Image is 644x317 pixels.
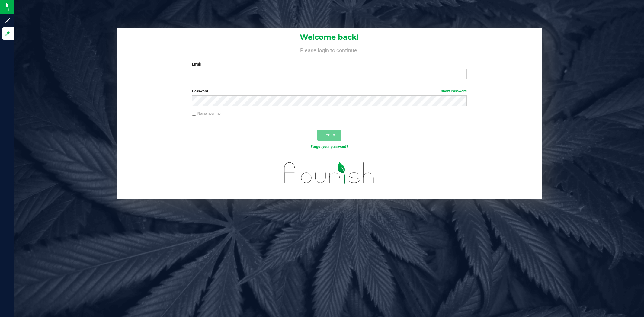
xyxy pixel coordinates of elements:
[117,46,542,53] h4: Please login to continue.
[192,89,208,93] span: Password
[192,62,467,67] label: Email
[311,145,348,149] a: Forgot your password?
[192,111,220,116] label: Remember me
[441,89,467,93] a: Show Password
[117,33,542,41] h1: Welcome back!
[192,112,196,116] input: Remember me
[276,156,383,190] img: flourish_logo.svg
[323,133,335,137] span: Log In
[5,30,11,37] inline-svg: Log in
[5,18,11,24] inline-svg: Sign up
[317,130,341,141] button: Log In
